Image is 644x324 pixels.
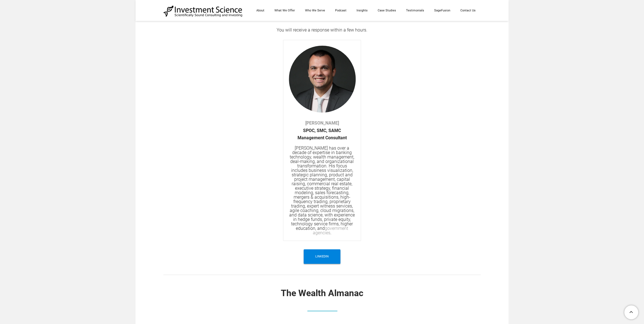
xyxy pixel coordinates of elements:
[163,5,243,17] img: Investment Science | NYC Consulting Services
[163,26,481,34] div: You will receive a response within a few hours.
[299,305,345,318] img: Picture
[622,303,641,321] a: To Top
[289,146,355,235] div: [PERSON_NAME] has over a decade of expertise in banking technology, wealth management, deal-makin...
[305,120,339,126] a: [PERSON_NAME]
[304,249,340,264] a: LinkedIn
[289,120,355,142] div: ​SPOC, SMC, SAMC Management Consultant
[289,46,356,146] img: Michael Kelly providing Consulting Services
[281,288,363,298] font: The Wealth Almanac
[313,226,348,235] a: government agencies
[315,249,329,264] span: LinkedIn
